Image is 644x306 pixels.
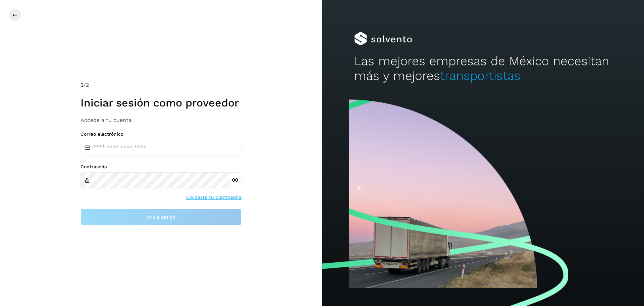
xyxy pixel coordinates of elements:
h1: Iniciar sesión como proveedor [80,96,241,109]
span: Inicia sesión [147,215,175,219]
h2: Las mejores empresas de México necesitan más y mejores [354,54,612,84]
button: Inicia sesión [80,209,241,225]
span: 2 [80,82,84,88]
div: /2 [80,81,241,89]
h3: Accede a tu cuenta [80,117,241,123]
a: Olvidaste tu contraseña [186,194,241,201]
label: Contraseña [80,164,241,170]
label: Correo electrónico [80,131,241,137]
span: transportistas [440,69,521,83]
